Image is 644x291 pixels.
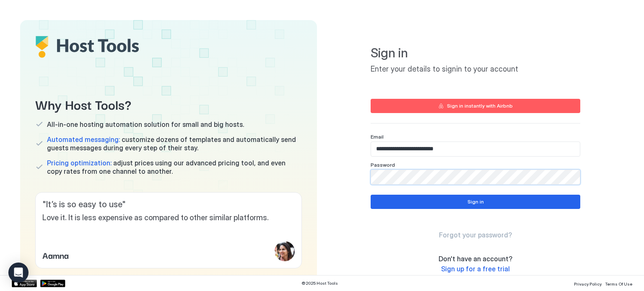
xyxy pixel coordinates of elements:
span: adjust prices using our advanced pricing tool, and even copy rates from one channel to another. [47,159,302,175]
span: Automated messaging: [47,135,120,144]
a: Forgot your password? [439,231,512,239]
div: Sign in instantly with Airbnb [447,102,513,110]
a: Google Play Store [40,280,65,287]
a: Sign up for a free trial [441,265,510,273]
button: Sign in instantly with Airbnb [371,99,580,113]
span: Sign in [371,45,580,61]
span: " It’s is so easy to use " [42,199,295,210]
input: Input Field [371,170,580,184]
button: Sign in [371,195,580,209]
div: Sign in [467,198,484,206]
span: Sign up for a free trial [441,265,510,273]
span: Pricing optimization: [47,159,112,167]
div: Open Intercom Messenger [8,263,29,283]
span: Email [371,134,384,140]
span: Enter your details to signin to your account [371,64,580,74]
span: Terms Of Use [605,281,632,286]
span: customize dozens of templates and automatically send guests messages during every step of their s... [47,135,302,152]
a: Privacy Policy [574,279,602,288]
div: profile [275,241,295,261]
span: Password [371,162,395,168]
span: © 2025 Host Tools [301,281,338,286]
a: Terms Of Use [605,279,632,288]
a: App Store [12,280,37,287]
span: All-in-one hosting automation solution for small and big hosts. [47,120,244,129]
input: Input Field [371,142,580,156]
span: Don't have an account? [439,255,512,263]
span: Love it. It is less expensive as compared to other similar platforms. [42,213,295,223]
span: Why Host Tools? [35,95,302,113]
span: Privacy Policy [574,281,602,286]
span: Aamna [42,249,69,261]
